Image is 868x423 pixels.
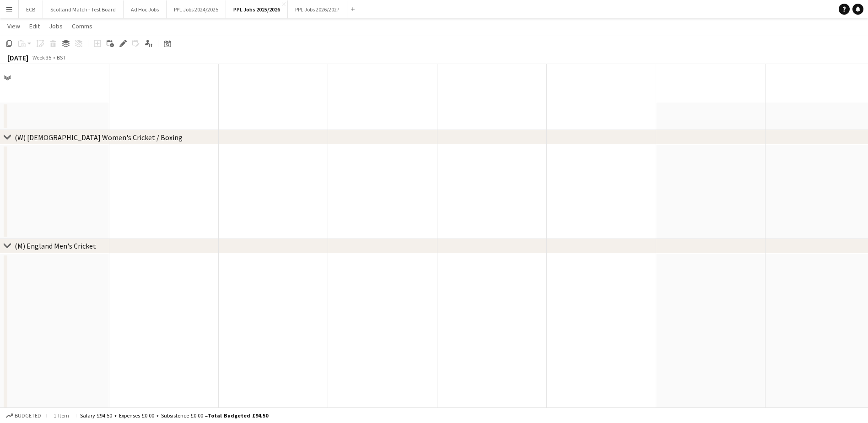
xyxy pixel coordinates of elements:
[15,241,96,250] div: (M) England Men's Cricket
[80,412,268,419] div: Salary £94.50 + Expenses £0.00 + Subsistence £0.00 =
[226,0,288,18] button: PPL Jobs 2025/2026
[124,0,167,18] button: Ad Hoc Jobs
[72,22,92,30] span: Comms
[167,0,226,18] button: PPL Jobs 2024/2025
[43,0,124,18] button: Scotland Match - Test Board
[30,54,53,61] span: Week 35
[7,22,20,30] span: View
[208,412,268,419] span: Total Budgeted £94.50
[19,0,43,18] button: ECB
[7,53,28,62] div: [DATE]
[50,412,72,419] span: 1 item
[15,133,183,142] div: (W) [DEMOGRAPHIC_DATA] Women's Cricket / Boxing
[26,20,43,32] a: Edit
[57,54,66,61] div: BST
[29,22,40,30] span: Edit
[49,22,63,30] span: Jobs
[45,20,66,32] a: Jobs
[68,20,96,32] a: Comms
[5,411,43,421] button: Budgeted
[15,412,41,419] span: Budgeted
[4,20,24,32] a: View
[288,0,347,18] button: PPL Jobs 2026/2027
